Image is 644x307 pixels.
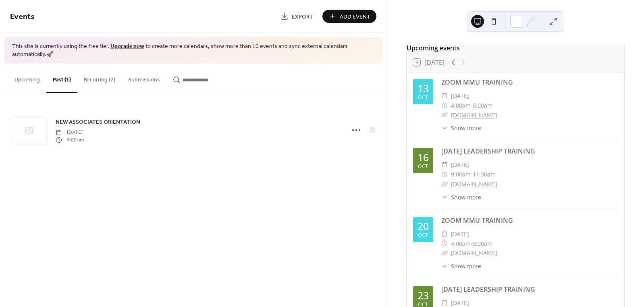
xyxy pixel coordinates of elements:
div: 20 [418,221,429,231]
a: Upgrade now [110,41,144,52]
div: ​ [441,193,448,201]
a: ZOOM MMU TRAINING [441,216,513,225]
button: Upcoming [8,64,46,92]
div: ​ [441,179,448,189]
button: Past (1) [46,64,77,93]
div: ​ [441,239,448,249]
span: Add Event [340,12,370,21]
a: [DOMAIN_NAME] [451,180,497,188]
span: - [471,239,473,249]
span: 5:00am [473,101,492,110]
div: 16 [418,152,429,162]
span: Show more [451,193,481,201]
span: 11:30am [473,170,496,179]
span: This site is currently using the free tier. to create more calendars, show more than 10 events an... [12,43,374,58]
a: [DATE] LEADERSHIP TRAINING [441,285,535,294]
button: ​Show more [441,124,481,132]
span: - [471,101,473,110]
div: ​ [441,229,448,239]
a: [DOMAIN_NAME] [451,111,497,119]
div: ​ [441,124,448,132]
span: [DATE] [451,160,469,170]
span: Show more [451,262,481,270]
div: Upcoming events [407,43,624,53]
span: NEW ASSOCIATES ORIENTATION [56,118,140,127]
div: 13 [418,83,429,93]
span: 5:00 am [56,136,84,143]
span: 9:00am [451,170,471,179]
a: ZOOM MMU TRAINING [441,78,513,87]
button: Add Event [322,10,376,23]
div: ​ [441,160,448,170]
span: Events [10,9,35,25]
span: [DATE] [451,91,469,101]
span: [DATE] [451,229,469,239]
div: ​ [441,101,448,110]
div: ​ [441,248,448,258]
div: ​ [441,170,448,179]
a: [DATE] LEADERSHIP TRAINING [441,147,535,156]
span: Export [292,12,313,21]
a: Export [274,10,319,23]
span: [DATE] [56,129,84,136]
a: NEW ASSOCIATES ORIENTATION [56,117,140,127]
button: ​Show more [441,193,481,201]
div: ​ [441,262,448,270]
a: [DOMAIN_NAME] [451,249,497,257]
div: ​ [441,110,448,120]
span: Show more [451,124,481,132]
div: 23 [418,290,429,301]
div: Oct [418,233,428,238]
div: Oct [418,95,428,100]
button: Recurring (2) [77,64,122,92]
span: 4:00am [451,101,471,110]
div: Oct [418,164,428,169]
span: 5:00am [473,239,492,249]
div: ​ [441,91,448,101]
button: ​Show more [441,262,481,270]
button: Submissions [122,64,166,92]
span: 4:00am [451,239,471,249]
span: - [471,170,473,179]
